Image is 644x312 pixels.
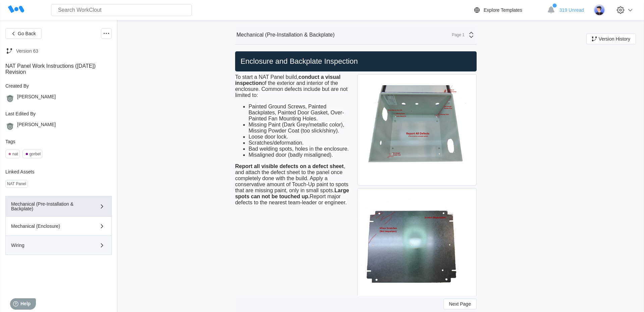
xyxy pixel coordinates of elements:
span: Go Back [18,31,36,36]
span: Painted Ground Screws, Painted Backplates, Painted Door Gasket, Over-Painted Fan Mounting Holes. [249,104,344,121]
button: Wiring [5,236,112,255]
div: NAT Panel [7,181,26,186]
span: Missing Paint (Dark Grey/metallic color), Missing Powder Coat (too slick/shiny). [249,122,344,134]
div: nat [12,152,18,156]
span: Misaligned door (badly misaligned). [249,152,333,158]
div: [PERSON_NAME] [17,122,56,131]
input: Search WorkClout [51,4,192,16]
span: To start a NAT Panel build, of the exterior and interior of the enclosure. Common defects include... [235,74,347,98]
img: gorilla.png [5,94,14,103]
button: Next Page [443,299,477,309]
img: NAT_BACKPLATE.jpg [358,189,476,299]
div: Page 1 [448,33,465,37]
img: gorilla.png [5,122,14,131]
span: 319 Unread [559,7,584,13]
div: Created By [5,83,112,89]
button: Version History [586,34,636,44]
div: Explore Templates [484,7,522,13]
span: Bad welding spots, holes in the enclosure. [249,146,349,152]
div: Version 63 [16,48,38,54]
div: Tags [5,139,112,144]
span: , and attach the defect sheet to the panel once completely done with the build. Apply a conservat... [235,163,349,205]
div: Linked Assets [5,169,112,174]
strong: Report all visible defects on a defect sheet [235,163,344,169]
span: Next Page [449,302,471,306]
img: user-5.png [594,4,605,16]
div: Mechanical (Pre-Installation & Backplate) [236,32,335,38]
img: NAT_PAINTDRIP.jpg [358,74,476,185]
strong: conduct a visual inspection [235,74,340,86]
div: NAT Panel Work Instructions ([DATE]) Revision [5,63,112,75]
div: [PERSON_NAME] [17,94,56,103]
h2: Enclosure and Backplate Inspection [238,57,474,66]
a: Explore Templates [473,6,544,14]
div: Mechanical (Pre-Installation & Backplate) [11,202,87,211]
div: gorbel [30,152,41,156]
button: Mechanical (Pre-Installation & Backplate) [5,196,112,217]
span: Version History [599,37,630,41]
button: Go Back [5,28,42,39]
span: Scratches/deformation. [249,140,304,146]
div: Mechanical (Enclosure) [11,224,87,228]
div: Last Edited By [5,111,112,116]
strong: Large spots can not be touched up. [235,188,349,199]
div: Wiring [11,243,87,248]
span: Loose door lock. [249,134,288,140]
button: Mechanical (Enclosure) [5,217,112,236]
